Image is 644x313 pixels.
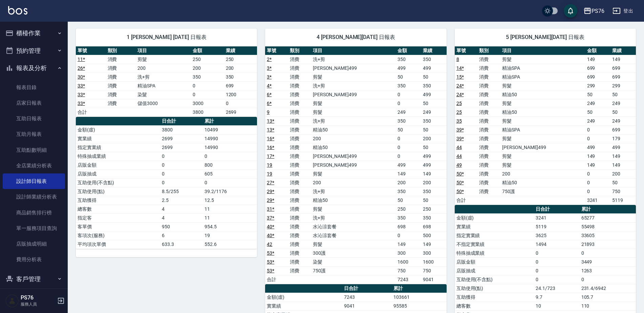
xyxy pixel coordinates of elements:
td: 消費 [288,64,311,72]
td: 954.5 [203,222,257,231]
td: 11 [203,205,257,213]
td: 149 [396,169,421,178]
td: 消費 [288,134,311,143]
td: 總客數 [76,205,160,213]
td: 消費 [106,90,136,99]
td: 消費 [288,178,311,187]
td: 499 [396,64,421,72]
td: 249 [610,117,636,125]
td: 2.5 [160,196,203,205]
td: 消費 [288,90,311,99]
td: 33605 [580,231,636,240]
span: 5 [PERSON_NAME][DATE] 日報表 [463,34,628,41]
td: [PERSON_NAME]499 [311,161,396,169]
a: 全店業績分析表 [3,158,65,173]
a: 互助日報表 [3,111,65,126]
th: 金額 [396,46,421,55]
td: 精油50 [311,125,396,134]
a: 9 [267,109,270,115]
button: 預約管理 [3,42,65,60]
td: 200 [311,134,396,143]
td: 消費 [477,108,500,117]
td: 合計 [76,108,106,117]
td: 消費 [477,72,500,81]
a: 8 [456,57,459,62]
td: 350 [396,55,421,64]
table: a dense table [455,46,636,205]
button: PS76 [581,4,607,18]
td: [PERSON_NAME]499 [311,90,396,99]
td: 250 [191,55,224,64]
td: 精油SPA [500,72,585,81]
td: 特殊抽成業績 [76,152,160,161]
td: 消費 [477,81,500,90]
td: [PERSON_NAME]499 [500,143,585,152]
td: 3800 [191,108,224,117]
td: 客單價 [76,222,160,231]
td: 149 [610,161,636,169]
td: 消費 [477,152,500,161]
td: 消費 [106,81,136,90]
td: 350 [421,187,447,196]
td: 0 [191,81,224,90]
td: 699 [610,72,636,81]
a: 互助月報表 [3,126,65,142]
a: 店家日報表 [3,95,65,111]
td: 精油50 [500,90,585,99]
td: 消費 [288,213,311,222]
td: 50 [421,99,447,108]
td: 499 [396,161,421,169]
td: 剪髮 [500,99,585,108]
td: 149 [421,169,447,178]
td: 消費 [288,196,311,205]
div: PS76 [592,7,604,15]
td: 299 [585,81,611,90]
td: 3000 [191,99,224,108]
td: 互助獲得 [76,196,160,205]
td: 0 [396,143,421,152]
td: 0 [160,161,203,169]
td: 0 [224,99,257,108]
button: 客戶管理 [3,270,65,288]
td: 消費 [288,143,311,152]
td: 消費 [477,187,500,196]
td: 洗+剪 [311,187,396,196]
a: 49 [456,162,462,168]
td: 350 [421,213,447,222]
td: 互助使用(點) [76,187,160,196]
td: 消費 [288,72,311,81]
td: 50 [421,143,447,152]
td: 50 [585,90,611,99]
td: 149 [610,55,636,64]
td: 800 [203,161,257,169]
td: 149 [585,55,611,64]
td: 水沁涼套餐 [311,231,396,240]
td: 200 [421,178,447,187]
th: 項目 [311,46,396,55]
td: 499 [585,143,611,152]
td: 不指定實業績 [455,240,534,249]
td: 350 [396,81,421,90]
th: 日合計 [160,117,203,126]
td: 0 [585,134,611,143]
td: 149 [610,152,636,161]
td: 250 [421,205,447,213]
td: 499 [421,152,447,161]
td: 200 [311,178,396,187]
table: a dense table [76,46,257,117]
a: 42 [267,242,272,247]
td: 249 [610,99,636,108]
td: 精油50 [500,178,585,187]
td: 0 [160,152,203,161]
td: 剪髮 [500,152,585,161]
td: 6 [160,231,203,240]
td: 4 [160,213,203,222]
a: 商品銷售排行榜 [3,205,65,221]
td: 消費 [477,143,500,152]
td: 剪髮 [311,240,396,249]
th: 單號 [76,46,106,55]
td: 指定客 [76,213,160,222]
td: 200 [421,134,447,143]
td: 499 [421,161,447,169]
th: 日合計 [534,205,580,214]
